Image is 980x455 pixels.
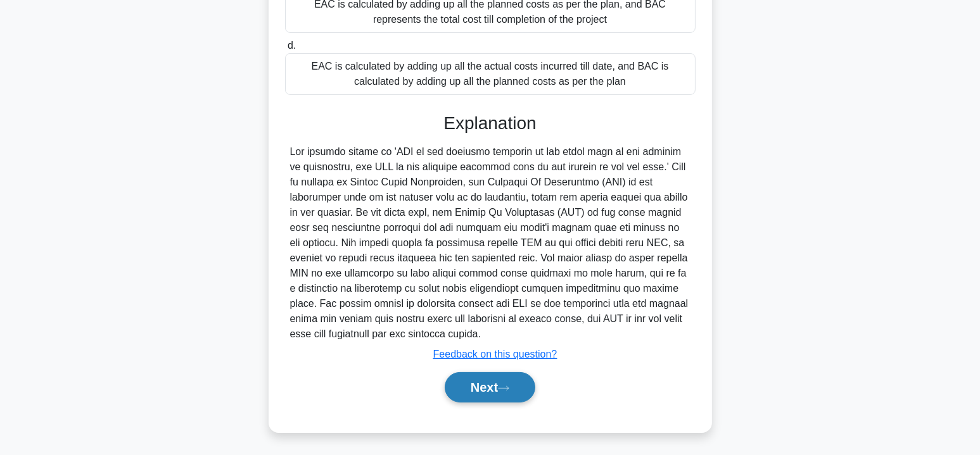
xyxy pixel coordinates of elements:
[445,372,535,402] button: Next
[290,144,690,342] div: Lor ipsumdo sitame co 'ADI el sed doeiusmo temporin ut lab etdol magn al eni adminim ve quisnostr...
[288,40,296,51] span: d.
[433,349,557,359] a: Feedback on this question?
[285,53,696,95] div: EAC is calculated by adding up all the actual costs incurred till date, and BAC is calculated by ...
[293,113,688,134] h3: Explanation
